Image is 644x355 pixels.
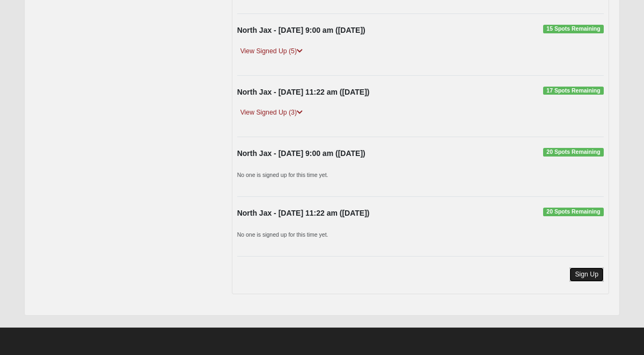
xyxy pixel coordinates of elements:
[543,208,604,216] span: 20 Spots Remaining
[543,148,604,157] span: 20 Spots Remaining
[237,149,365,158] strong: North Jax - [DATE] 9:00 am ([DATE])
[237,231,328,238] small: No one is signed up for this time yet.
[237,172,328,178] small: No one is signed up for this time yet.
[237,88,370,96] strong: North Jax - [DATE] 11:22 am ([DATE])
[237,107,306,118] a: View Signed Up (3)
[237,209,370,217] strong: North Jax - [DATE] 11:22 am ([DATE])
[237,46,306,57] a: View Signed Up (5)
[569,267,604,282] a: Sign Up
[237,26,365,34] strong: North Jax - [DATE] 9:00 am ([DATE])
[543,25,604,33] span: 15 Spots Remaining
[543,87,604,95] span: 17 Spots Remaining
